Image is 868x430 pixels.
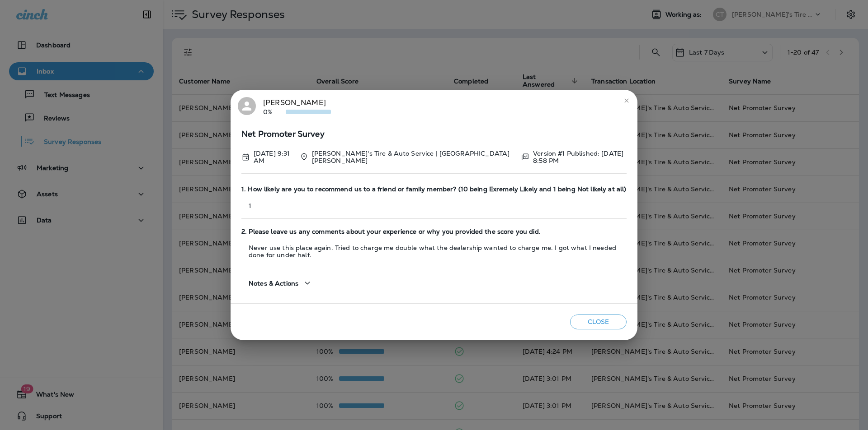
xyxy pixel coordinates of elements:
[241,244,627,259] p: Never use this place again. Tried to charge me double what the dealership wanted to charge me. I ...
[241,270,320,296] button: Notes & Actions
[533,150,627,164] p: Version #1 Published: [DATE] 8:58 PM
[570,314,627,329] button: Close
[312,150,514,164] p: [PERSON_NAME]'s Tire & Auto Service | [GEOGRAPHIC_DATA][PERSON_NAME]
[241,185,627,193] span: 1. How likely are you to recommend us to a friend or family member? (10 being Exremely Likely and...
[254,150,292,164] p: Sep 5, 2025 9:31 AM
[249,280,298,287] span: Notes & Actions
[263,108,286,116] p: 0%
[241,228,627,236] span: 2. Please leave us any comments about your experience or why you provided the score you did.
[241,130,627,138] span: Net Promoter Survey
[619,93,634,108] button: close
[241,202,627,209] p: 1
[263,97,331,116] div: [PERSON_NAME]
